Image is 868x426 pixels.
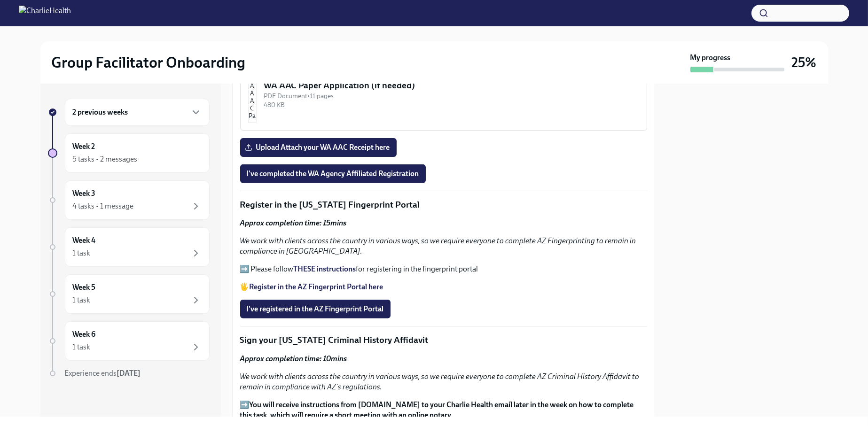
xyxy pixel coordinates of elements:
[73,154,138,164] div: 5 tasks • 2 messages
[264,92,639,101] div: PDF Document • 11 pages
[247,143,390,152] span: Upload Attach your WA AAC Receipt here
[247,304,384,314] span: I've registered in the AZ Fingerprint Portal
[73,235,96,246] h6: Week 4
[73,107,128,117] h6: 2 previous weeks
[240,199,647,211] p: Register in the [US_STATE] Fingerprint Portal
[73,329,96,340] h6: Week 6
[240,400,647,420] p: ➡️
[264,101,639,109] div: 480 KB
[52,53,246,72] h2: Group Facilitator Onboarding
[248,66,257,123] img: WA AAC Paper Application (if needed)
[73,282,96,293] h6: Week 5
[247,169,419,178] span: I've completed the WA Agency Affiliated Registration
[240,236,636,256] em: We work with clients across the country in various ways, so we require everyone to complete AZ Fi...
[19,6,71,21] img: CharlieHealth
[117,369,141,378] strong: [DATE]
[73,141,95,152] h6: Week 2
[240,138,397,157] label: Upload Attach your WA AAC Receipt here
[294,264,356,273] a: THESE instructions
[240,300,391,318] button: I've registered in the AZ Fingerprint Portal
[690,53,731,63] strong: My progress
[73,342,91,352] div: 1 task
[240,372,640,391] em: We work with clients across the country in various ways, so we require everyone to complete AZ Cr...
[48,321,210,361] a: Week 61 task
[240,218,347,227] strong: Approx completion time: 15mins
[264,79,639,92] div: WA AAC Paper Application (if needed)
[240,164,426,183] button: I've completed the WA Agency Affiliated Registration
[48,274,210,314] a: Week 51 task
[240,354,347,363] strong: Approx completion time: 10mins
[48,133,210,173] a: Week 25 tasks • 2 messages
[48,180,210,220] a: Week 34 tasks • 1 message
[65,369,141,378] span: Experience ends
[240,334,647,346] p: Sign your [US_STATE] Criminal History Affidavit
[240,58,647,131] button: WA AAC Paper Application (if needed)PDF Document•11 pages480 KB
[48,227,210,267] a: Week 41 task
[65,99,210,126] div: 2 previous weeks
[250,282,383,291] a: Register in the AZ Fingerprint Portal here
[73,188,96,199] h6: Week 3
[792,54,817,71] h3: 25%
[240,264,647,274] p: ➡️ Please follow for registering in the fingerprint portal
[73,201,134,211] div: 4 tasks • 1 message
[240,282,647,292] p: 🖐️
[73,295,91,305] div: 1 task
[240,400,634,419] strong: You will receive instructions from [DOMAIN_NAME] to your Charlie Health email later in the week o...
[73,248,91,258] div: 1 task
